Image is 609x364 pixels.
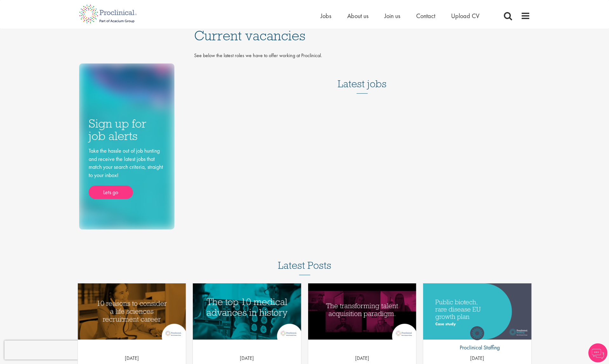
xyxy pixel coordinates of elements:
[455,343,500,352] p: Proclinical Staffing
[194,52,530,59] p: See below the latest roles we have to offer working at Proclinical.
[278,260,331,275] h3: Latest Posts
[470,326,484,340] img: Proclinical Staffing
[78,283,186,340] a: Link to a post
[78,283,186,340] img: 10 reasons to consider a life sciences recruitment career | Recruitment consultant on the phone
[4,341,86,360] iframe: reCAPTCHA
[193,283,301,340] img: Top 10 medical advances in history
[308,283,416,340] a: Link to a post
[423,283,531,340] img: Public biotech, rare disease EU growth plan thumbnail
[89,147,165,199] div: Take the hassle out of job hunting and receive the latest jobs that match your search criteria, s...
[308,355,416,362] p: [DATE]
[416,12,435,20] a: Contact
[455,326,500,355] a: Proclinical Staffing Proclinical Staffing
[347,12,369,20] a: About us
[89,117,165,142] h3: Sign up for job alerts
[423,283,531,340] a: Link to a post
[193,283,301,340] a: Link to a post
[89,186,133,199] a: Lets go
[78,355,186,362] p: [DATE]
[588,343,607,362] img: Chatbot
[194,27,305,44] span: Current vacancies
[308,283,416,340] img: Proclinical host LEAP TA Life Sciences panel discussion about the transforming talent acquisition...
[384,12,400,20] a: Join us
[193,355,301,362] p: [DATE]
[321,12,331,20] a: Jobs
[423,355,531,362] p: [DATE]
[451,12,479,20] a: Upload CV
[338,63,387,94] h3: Latest jobs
